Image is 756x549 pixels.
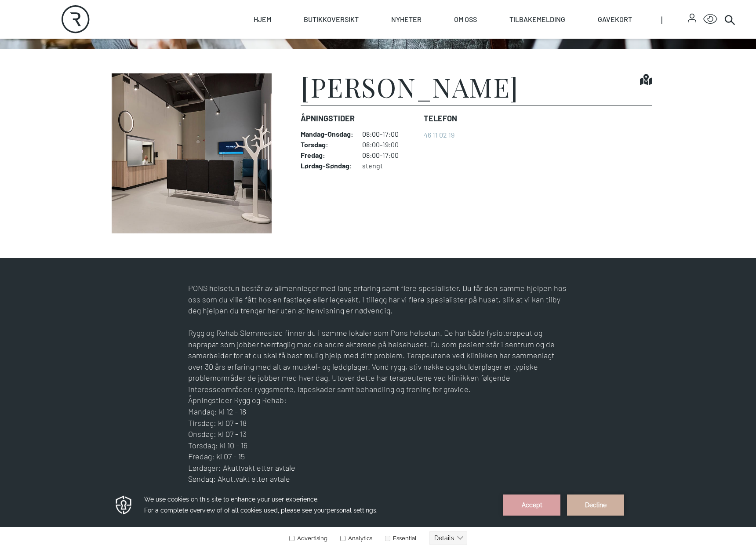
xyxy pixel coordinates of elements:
[188,429,568,440] p: Onsdag: kl 07 - 13
[188,451,568,462] p: Fredag: kl 07 - 15
[188,283,568,316] p: PONS helsetun består av allmennleger med lang erfaring samt flere spesialister. Du får den samme ...
[434,53,454,60] text: Details
[703,12,717,26] button: Open Accessibility Menu
[429,49,467,63] button: Details
[144,12,492,34] h3: We use cookies on this site to enhance your user experience. For a complete overview of of all co...
[114,13,133,34] img: Privacy reminder
[383,53,417,60] label: Essential
[301,73,519,100] h1: [PERSON_NAME]
[362,151,417,160] dd: 08:00-17:00
[362,140,417,149] dd: 08:00-19:00
[385,54,390,59] input: Essential
[289,53,327,60] label: Advertising
[567,13,624,34] button: Decline
[362,130,417,138] dd: 08:00-17:00
[289,54,294,59] input: Advertising
[301,151,353,160] dt: Fredag :
[188,327,568,395] p: Rygg og Rehab Slemmestad finner du i samme lokaler som Pons helsetun. De har både fysioterapeut o...
[338,53,372,60] label: Analytics
[424,113,457,124] dt: Telefon
[188,473,568,485] p: Søndag: Akuttvakt etter avtale
[503,13,560,34] button: Accept
[424,131,454,139] a: 46 11 02 19
[301,140,353,149] dt: Torsdag :
[301,161,353,170] dt: Lørdag - Søndag :
[301,130,353,138] dt: Mandag - Onsdag :
[188,395,568,406] p: Åpningstider Rygg og Rehab:
[301,113,417,124] dt: Åpningstider
[362,161,417,170] dd: stengt
[340,54,345,59] input: Analytics
[188,462,568,474] p: Lørdager: Akuttvakt etter avtale
[188,440,568,451] p: Torsdag: kl 10 - 16
[188,418,568,429] p: Tirsdag: kl 07 - 18
[188,406,568,418] p: Mandag: kl 12 - 18
[327,25,378,33] span: personal settings.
